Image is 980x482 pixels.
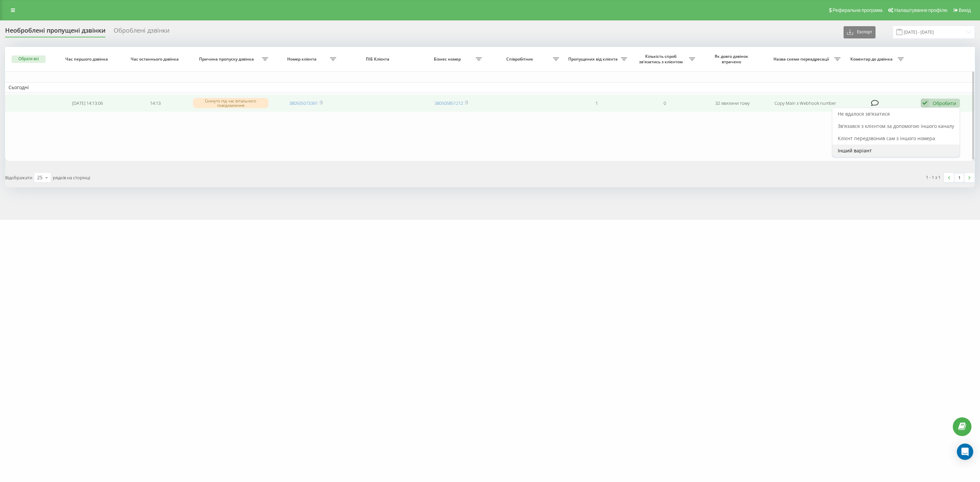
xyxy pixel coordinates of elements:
[5,82,975,93] td: Сьогодні
[631,94,699,112] td: 0
[847,56,897,62] span: Коментар до дзвінка
[421,56,476,62] span: Бізнес номер
[37,174,43,181] div: 25
[566,56,621,62] span: Пропущених від клієнта
[705,54,760,64] span: Як довго дзвінок втрачено
[954,173,964,182] a: 1
[959,7,971,13] span: Вихід
[12,55,46,63] button: Обрати всі
[5,174,32,181] span: Відображати
[838,123,954,129] span: Зв'язався з клієнтом за допомогою іншого каналу
[933,100,956,106] div: Обробити
[926,174,941,181] div: 1 - 1 з 1
[563,94,631,112] td: 1
[347,56,410,62] span: ПІБ Клієнта
[54,94,122,112] td: [DATE] 14:13:06
[838,147,872,154] span: Інший варіант
[193,56,261,62] span: Причина пропуску дзвінка
[114,27,169,37] div: Оброблені дзвінки
[193,98,268,108] div: Скинуто під час вітального повідомлення
[838,111,890,117] span: Не вдалося зв'язатися
[634,54,689,64] span: Кількість спроб зв'язатись з клієнтом
[699,94,767,112] td: 32 хвилини тому
[838,135,935,142] span: Клієнт передзвонив сам з іншого номера
[60,56,115,62] span: Час першого дзвінка
[289,100,318,106] a: 380505073391
[894,7,947,13] span: Налаштування профілю
[833,7,883,13] span: Реферальна програма
[770,56,834,62] span: Назва схеми переадресації
[489,56,552,62] span: Співробітник
[275,56,330,62] span: Номер клієнта
[5,27,105,37] div: Необроблені пропущені дзвінки
[957,444,973,460] div: Open Intercom Messenger
[844,26,876,38] button: Експорт
[121,94,190,112] td: 14:13
[435,100,463,106] a: 380505851212
[766,94,844,112] td: Copy Main з Webhook number
[53,174,90,181] span: рядків на сторінці
[128,56,183,62] span: Час останнього дзвінка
